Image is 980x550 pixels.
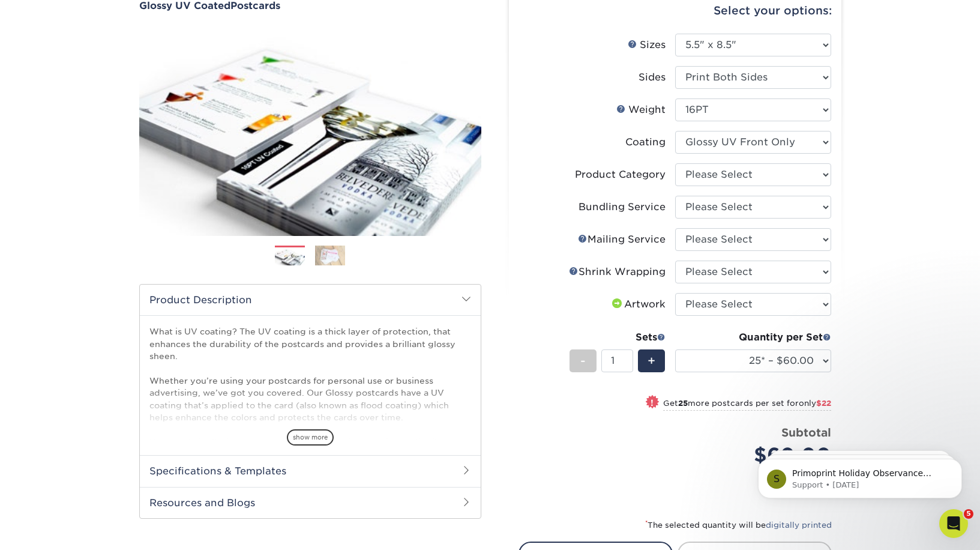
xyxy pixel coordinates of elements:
[528,470,831,477] small: *Does not include postage
[651,396,654,409] span: !
[639,70,666,85] div: Sides
[684,441,831,470] div: $60.00
[766,521,832,530] a: digitally printed
[578,232,666,247] div: Mailing Service
[149,325,471,509] p: What is UV coating? The UV coating is a thick layer of protection, that enhances the durability o...
[287,429,334,446] span: show more
[625,135,666,150] div: Coating
[570,330,666,345] div: Sets
[139,13,481,249] img: Glossy UV Coated 01
[740,434,980,518] iframe: Intercom notifications message
[663,399,831,411] small: Get more postcards per set for
[140,455,481,486] h2: Specifications & Templates
[140,487,481,518] h2: Resources and Blogs
[575,168,666,182] div: Product Category
[569,265,666,279] div: Shrink Wrapping
[616,103,666,117] div: Weight
[628,38,666,52] div: Sizes
[315,245,345,266] img: Postcards 02
[140,285,481,315] h2: Product Description
[816,399,831,408] span: $22
[678,399,688,408] strong: 25
[781,426,831,439] strong: Subtotal
[675,330,831,345] div: Quantity per Set
[648,352,655,370] span: +
[579,200,666,214] div: Bundling Service
[610,297,666,312] div: Artwork
[645,521,832,530] small: The selected quantity will be
[964,509,973,519] span: 5
[580,352,586,370] span: -
[799,399,831,408] span: only
[275,246,305,267] img: Postcards 01
[939,509,968,538] iframe: Intercom live chat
